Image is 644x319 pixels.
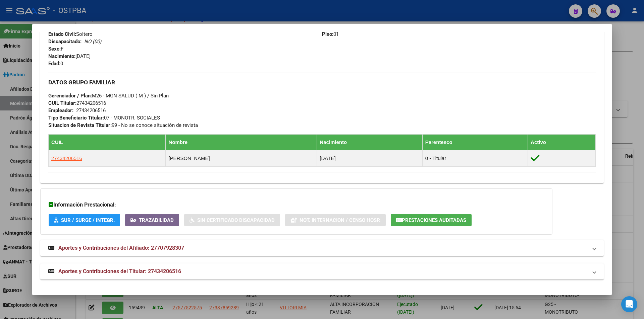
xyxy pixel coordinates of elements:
[528,134,596,150] th: Activo
[402,217,466,223] span: Prestaciones Auditadas
[48,46,63,52] span: F
[285,214,386,226] button: Not. Internacion / Censo Hosp.
[322,31,333,37] strong: Piso:
[48,53,75,59] strong: Nacimiento:
[166,134,317,150] th: Nombre
[48,100,76,106] strong: CUIL Titular:
[58,245,184,251] span: Aportes y Contribuciones del Afiliado: 27707928307
[51,155,82,161] span: 27434206516
[48,93,92,99] strong: Gerenciador / Plan:
[48,79,596,86] h3: DATOS GRUPO FAMILIAR
[48,122,198,128] span: 99 - No se conoce situación de revista
[197,217,275,223] span: Sin Certificado Discapacidad
[48,122,112,128] strong: Situacion de Revista Titular:
[317,134,422,150] th: Nacimiento
[84,38,101,45] i: NO (00)
[621,296,637,312] div: Open Intercom Messenger
[48,100,106,106] span: 27434206516
[48,38,82,45] strong: Discapacitado:
[61,217,115,223] span: SUR / SURGE / INTEGR.
[76,107,106,114] div: 27434206516
[139,217,174,223] span: Trazabilidad
[48,46,61,52] strong: Sexo:
[166,150,317,166] td: [PERSON_NAME]
[391,214,472,226] button: Prestaciones Auditadas
[422,134,528,150] th: Parentesco
[49,201,544,209] h3: Información Prestacional:
[422,150,528,166] td: 0 - Titular
[49,134,166,150] th: CUIL
[48,107,73,113] strong: Empleador:
[48,93,169,99] span: M26 - MGN SALUD ( M ) / Sin Plan
[184,214,280,226] button: Sin Certificado Discapacidad
[48,31,93,37] span: Soltero
[48,115,104,121] strong: Tipo Beneficiario Titular:
[48,53,91,59] span: [DATE]
[322,31,339,37] span: 01
[40,263,604,280] mat-expansion-panel-header: Aportes y Contribuciones del Titular: 27434206516
[49,214,120,226] button: SUR / SURGE / INTEGR.
[48,115,160,121] span: 07 - MONOTR. SOCIALES
[40,240,604,256] mat-expansion-panel-header: Aportes y Contribuciones del Afiliado: 27707928307
[125,214,179,226] button: Trazabilidad
[48,61,60,67] strong: Edad:
[48,61,63,67] span: 0
[317,150,422,166] td: [DATE]
[58,268,181,274] span: Aportes y Contribuciones del Titular: 27434206516
[48,31,76,37] strong: Estado Civil:
[300,217,380,223] span: Not. Internacion / Censo Hosp.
